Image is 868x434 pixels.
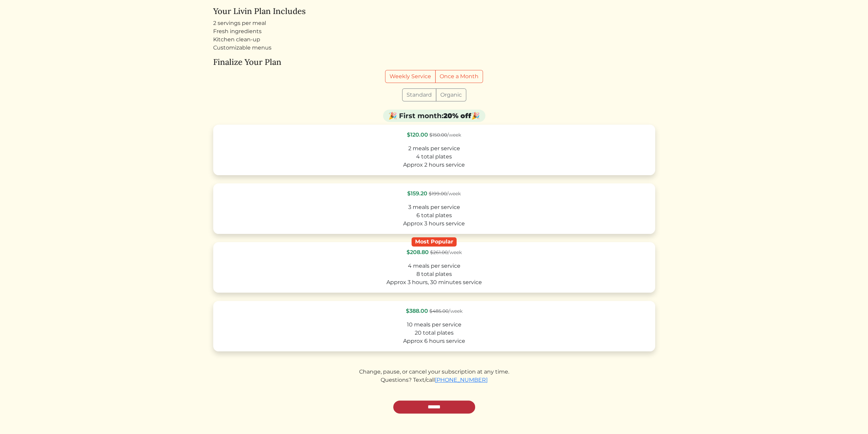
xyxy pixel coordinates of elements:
label: Organic [436,88,466,101]
span: /week [429,191,461,197]
span: $120.00 [407,131,428,138]
li: Kitchen clean-up [213,36,655,44]
span: /week [429,308,462,314]
label: Weekly Service [385,70,436,83]
div: 6 total plates [219,211,649,220]
div: Most Popular [411,237,457,247]
label: Standard [402,88,436,101]
li: Customizable menus [213,44,655,52]
div: Approx 6 hours service [219,337,649,345]
s: $199.00 [429,191,447,197]
strong: 20% off [443,112,471,120]
a: [PHONE_NUMBER] [435,377,488,383]
div: Approx 3 hours, 30 minutes service [219,278,649,286]
div: 10 meals per service [219,321,649,329]
div: 8 total plates [219,270,649,278]
div: 2 meals per service [219,144,649,153]
div: Approx 3 hours service [219,220,649,228]
span: /week [429,132,461,138]
s: $150.00 [429,132,447,138]
s: $485.00 [429,308,448,314]
div: 3 meals per service [219,203,649,211]
div: Approx 2 hours service [219,161,649,169]
div: Change, pause, or cancel your subscription at any time. [213,368,655,376]
s: $261.00 [430,249,448,255]
div: Grocery type [402,88,466,101]
h4: Finalize Your Plan [213,57,655,67]
div: 🎉 First month: 🎉 [383,110,485,122]
div: Questions? Text/call [213,376,655,384]
span: $388.00 [406,308,428,314]
span: $159.20 [407,190,427,197]
div: 20 total plates [219,329,649,337]
div: 4 meals per service [219,262,649,270]
label: Once a Month [435,70,483,83]
li: 2 servings per meal [213,19,655,27]
div: Billing frequency [385,70,483,83]
span: $208.80 [407,249,429,255]
h4: Your Livin Plan Includes [213,6,655,16]
div: 4 total plates [219,153,649,161]
span: /week [430,249,462,255]
li: Fresh ingredients [213,27,655,36]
